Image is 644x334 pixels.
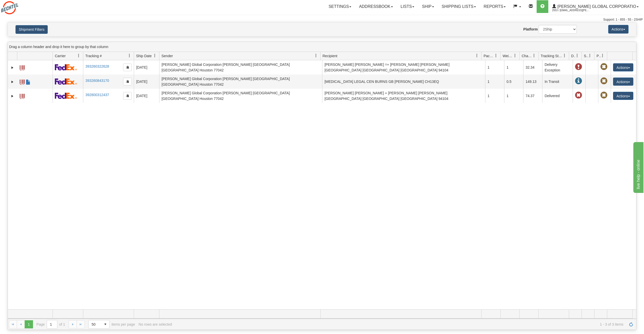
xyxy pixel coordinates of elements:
a: Shipment Issues filter column settings [586,51,594,60]
a: Tracking Status filter column settings [560,51,569,60]
a: Tracking # filter column settings [125,51,134,60]
a: Ship [418,0,438,13]
button: Copy to clipboard [123,64,132,71]
td: 32.34 [523,60,542,74]
a: Expand [10,94,15,99]
span: Delivery Status [571,53,575,58]
span: Page 1 [25,320,33,328]
span: Carrier [55,53,66,58]
a: Recipient filter column settings [473,51,481,60]
div: grid grouping header [8,42,636,52]
a: Carrier filter column settings [74,51,83,60]
a: 392800312437 [85,93,109,97]
td: 1 [485,89,504,103]
div: No rows are selected [139,322,172,326]
td: Delivered [542,89,573,103]
span: Packages [484,53,494,58]
td: [DATE] [134,60,159,74]
img: 2 - FedEx Express® [55,93,77,99]
span: Pickup Not Assigned [600,63,607,70]
span: Shipment Issues [584,53,588,58]
a: Reports [480,0,509,13]
a: Refresh [627,320,635,328]
button: Copy to clipboard [123,78,132,85]
td: 1 [504,89,523,103]
a: Expand [10,79,15,84]
td: Delivery Exception [542,60,573,74]
span: Tracking # [85,53,102,58]
img: 2 - FedEx Express® [55,78,77,85]
span: Tracking Status [541,53,563,58]
a: [PERSON_NAME] Global Corporatio 2553 / [EMAIL_ADDRESS][PERSON_NAME][DOMAIN_NAME] [548,0,642,13]
span: Ship Date [136,53,152,58]
td: [PERSON_NAME] Global Corporation [PERSON_NAME] [GEOGRAPHIC_DATA] [GEOGRAPHIC_DATA] Houston 77042 [159,60,322,74]
td: [DATE] [134,74,159,89]
a: 393260843170 [85,79,109,83]
a: Lists [397,0,418,13]
span: 50 [92,322,98,327]
td: 74.37 [523,89,542,103]
a: Label [20,92,25,100]
td: [PERSON_NAME] Global Corporation [PERSON_NAME] [GEOGRAPHIC_DATA] [GEOGRAPHIC_DATA] Houston 77042 [159,74,322,89]
td: [PERSON_NAME] [PERSON_NAME] + [PERSON_NAME] [PERSON_NAME] [GEOGRAPHIC_DATA] [GEOGRAPHIC_DATA] [GE... [322,89,485,103]
span: Weight [503,53,513,58]
img: 2 - FedEx Express® [55,64,77,70]
a: Weight filter column settings [511,51,519,60]
div: Support: 1 - 855 - 55 - 2SHIP [1,18,643,22]
span: In Transit [575,78,582,85]
input: Page 1 [47,320,57,328]
a: Settings [325,0,355,13]
td: 1 [485,74,504,89]
span: items per page [88,320,135,329]
td: 0.5 [504,74,523,89]
span: Delivery Exception [575,63,582,70]
a: Label [20,63,25,71]
span: Pickup Not Assigned [600,78,607,85]
a: Sender filter column settings [312,51,320,60]
a: Expand [10,65,15,70]
button: Copy to clipboard [123,92,132,100]
span: [PERSON_NAME] Global Corporatio [556,4,636,9]
a: 393260322628 [85,64,109,68]
span: select [101,320,109,328]
td: 149.13 [523,74,542,89]
a: Charge filter column settings [530,51,538,60]
button: Actions [613,92,633,100]
td: [PERSON_NAME] [PERSON_NAME] =+ [PERSON_NAME] [PERSON_NAME] [GEOGRAPHIC_DATA] [GEOGRAPHIC_DATA] [G... [322,60,485,74]
div: live help - online [4,3,47,9]
span: Sender [161,53,173,58]
td: [DATE] [134,89,159,103]
a: Ship Date filter column settings [151,51,159,60]
a: Pickup Status filter column settings [598,51,607,60]
span: Late [575,92,582,99]
td: [MEDICAL_DATA] LEGAL CEN BURNS GB [PERSON_NAME] CH13EQ [322,74,485,89]
a: Delivery Status filter column settings [573,51,582,60]
span: Charge [522,53,532,58]
a: Commercial Invoice [26,77,31,85]
a: Shipping lists [438,0,480,13]
a: Addressbook [355,0,397,13]
span: 2553 / [EMAIL_ADDRESS][PERSON_NAME][DOMAIN_NAME] [552,8,590,13]
td: 1 [485,60,504,74]
td: [PERSON_NAME] Global Corporation [PERSON_NAME] [GEOGRAPHIC_DATA] [GEOGRAPHIC_DATA] Houston 77042 [159,89,322,103]
span: Page sizes drop down [88,320,110,329]
label: Platform [523,27,538,32]
span: Pickup Not Assigned [600,92,607,99]
span: 1 - 3 of 3 items [175,322,623,326]
button: Actions [613,63,633,71]
a: Label [20,77,25,85]
iframe: chat widget [632,141,643,193]
span: Page of 1 [37,320,65,329]
a: Packages filter column settings [492,51,500,60]
span: Pickup Status [597,53,601,58]
td: 1 [504,60,523,74]
span: Recipient [323,53,337,58]
td: In Transit [542,74,573,89]
img: logo2553.jpg [1,1,18,14]
button: Actions [608,25,629,34]
button: Shipment Filters [15,25,48,34]
button: Actions [613,78,633,86]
